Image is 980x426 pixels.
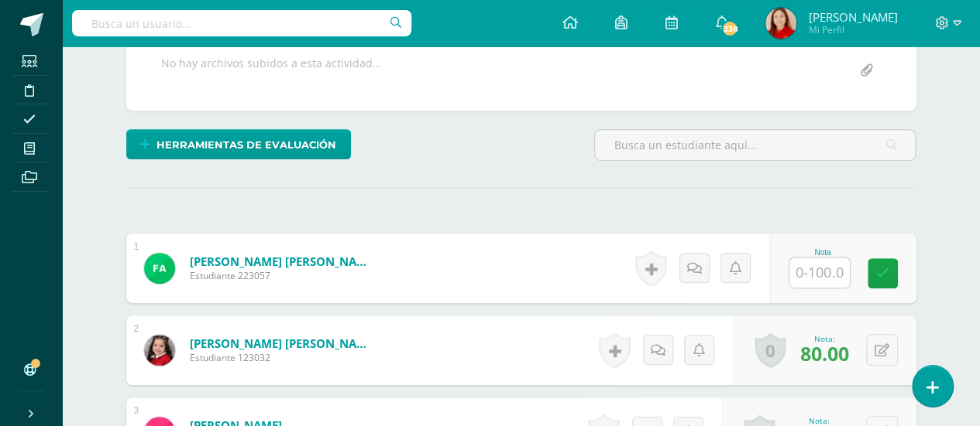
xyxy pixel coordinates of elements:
[808,23,897,36] span: Mi Perfil
[755,332,786,368] a: 0
[789,248,857,257] div: Nota
[789,415,849,426] div: Nota:
[800,333,849,344] div: Nota:
[161,56,382,86] div: No hay archivos subidos a esta actividad...
[126,129,351,159] a: Herramientas de evaluación
[808,9,897,25] span: [PERSON_NAME]
[721,20,738,37] span: 338
[190,336,376,351] a: [PERSON_NAME] [PERSON_NAME]
[789,257,850,288] input: 0-100.0
[190,351,376,364] span: Estudiante 123032
[800,340,849,366] span: 80.00
[595,130,916,160] input: Busca un estudiante aquí...
[765,8,796,39] img: f6ef89f6e630fc5aca01a047f5a8541d.png
[72,10,411,36] input: Busca un usuario...
[190,254,376,269] a: [PERSON_NAME] [PERSON_NAME]
[190,269,376,282] span: Estudiante 223057
[156,131,336,159] span: Herramientas de evaluación
[144,335,175,366] img: 9866fe47a8a5062c6a3d23155a38d2ac.png
[144,253,175,284] img: 4c78a85ab6d461d3659c5197fb9cac3c.png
